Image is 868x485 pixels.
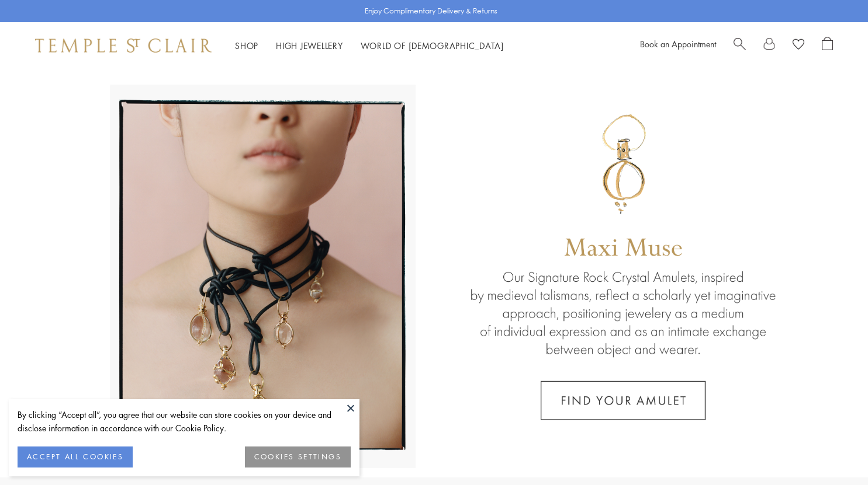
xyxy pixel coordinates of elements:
[235,40,258,51] a: ShopShop
[245,446,351,467] button: COOKIES SETTINGS
[822,37,833,54] a: Open Shopping Bag
[361,40,504,51] a: World of [DEMOGRAPHIC_DATA]World of [DEMOGRAPHIC_DATA]
[793,37,804,54] a: View Wishlist
[640,38,716,50] a: Book an Appointment
[365,5,497,17] p: Enjoy Complimentary Delivery & Returns
[35,39,212,53] img: Temple St. Clair
[810,430,856,473] iframe: Gorgias live chat messenger
[18,408,351,435] div: By clicking “Accept all”, you agree that our website can store cookies on your device and disclos...
[235,39,504,53] nav: Main navigation
[276,40,343,51] a: High JewelleryHigh Jewellery
[734,37,746,54] a: Search
[18,446,133,467] button: ACCEPT ALL COOKIES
